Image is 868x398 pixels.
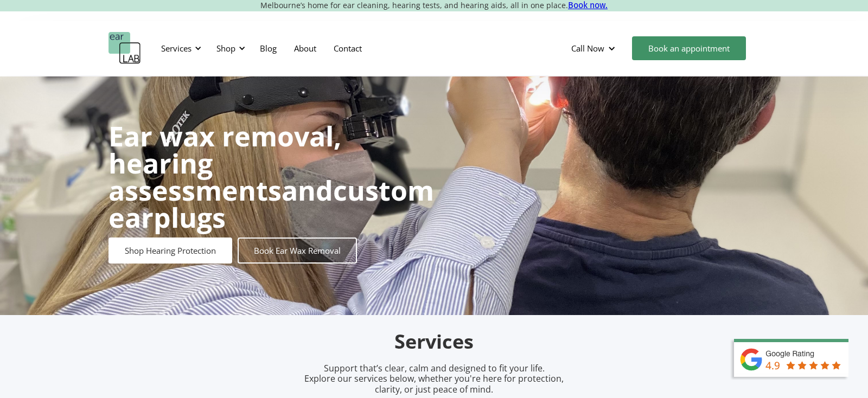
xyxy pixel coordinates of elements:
strong: Ear wax removal, hearing assessments [108,118,341,209]
a: Contact [325,33,371,64]
div: Call Now [571,43,604,54]
div: Call Now [563,32,627,65]
h1: and [108,123,434,231]
strong: custom earplugs [108,172,434,236]
a: About [285,33,325,64]
a: Shop Hearing Protection [108,237,232,264]
div: Services [161,43,192,54]
div: Shop [216,43,235,54]
h2: Services [179,329,689,355]
p: Support that’s clear, calm and designed to fit your life. Explore our services below, whether you... [290,363,578,395]
div: Services [155,32,205,65]
a: Book Ear Wax Removal [238,237,357,264]
a: Book an appointment [632,36,746,60]
a: home [108,32,141,65]
a: Blog [251,33,285,64]
div: Shop [210,32,248,65]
